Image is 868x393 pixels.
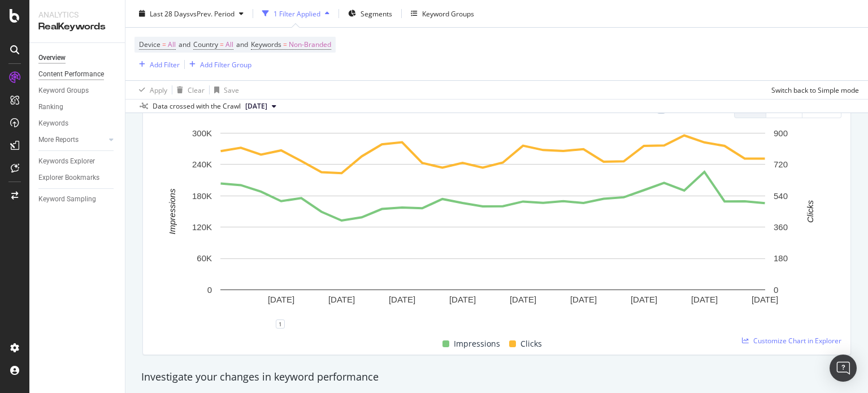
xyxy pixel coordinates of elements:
[172,81,205,99] button: Clear
[167,188,177,234] text: Impressions
[389,295,415,304] text: [DATE]
[422,8,474,18] div: Keyword Groups
[38,9,116,20] div: Analytics
[805,200,815,222] text: Clicks
[38,101,63,113] div: Ranking
[774,253,788,263] text: 180
[38,172,99,184] div: Explorer Bookmarks
[753,336,841,346] span: Customize Chart in Explorer
[192,159,212,169] text: 240K
[162,40,166,49] span: =
[774,222,788,232] text: 360
[150,8,190,18] span: Last 28 Days
[38,118,68,129] div: Keywords
[510,295,536,304] text: [DATE]
[742,336,841,346] a: Customize Chart in Explorer
[200,59,251,69] div: Add Filter Group
[245,101,267,111] span: 2025 Oct. 2nd
[190,8,235,18] span: vs Prev. Period
[193,40,218,49] span: Country
[328,295,355,304] text: [DATE]
[197,253,212,263] text: 60K
[283,40,287,49] span: =
[38,172,117,184] a: Explorer Bookmarks
[691,295,718,304] text: [DATE]
[192,128,212,138] text: 300K
[134,58,180,71] button: Add Filter
[771,85,859,94] div: Switch back to Simple mode
[192,222,212,232] text: 120K
[207,285,212,295] text: 0
[38,20,116,33] div: RealKeywords
[344,5,397,23] button: Segments
[38,156,95,167] div: Keywords Explorer
[179,40,190,49] span: and
[274,8,320,18] div: 1 Filter Applied
[152,127,833,324] svg: A chart.
[774,128,788,138] text: 900
[38,52,117,64] a: Overview
[268,295,294,304] text: [DATE]
[774,191,788,201] text: 540
[236,40,248,49] span: and
[276,319,285,329] div: 1
[774,285,778,295] text: 0
[570,295,597,304] text: [DATE]
[830,355,857,382] div: Open Intercom Messenger
[241,100,281,113] button: [DATE]
[38,156,117,167] a: Keywords Explorer
[210,81,239,99] button: Save
[188,85,205,94] div: Clear
[38,68,104,80] div: Content Performance
[38,118,117,129] a: Keywords
[150,59,180,69] div: Add Filter
[38,193,96,205] div: Keyword Sampling
[38,193,117,205] a: Keyword Sampling
[220,40,224,49] span: =
[224,85,239,94] div: Save
[134,5,248,23] button: Last 28 DaysvsPrev. Period
[767,81,859,99] button: Switch back to Simple mode
[361,8,392,18] span: Segments
[520,337,542,351] span: Clicks
[38,85,89,97] div: Keyword Groups
[168,37,176,53] span: All
[38,85,117,97] a: Keyword Groups
[38,134,106,146] a: More Reports
[150,85,167,94] div: Apply
[38,101,117,113] a: Ranking
[454,337,500,351] span: Impressions
[406,5,479,23] button: Keyword Groups
[38,68,117,80] a: Content Performance
[192,191,212,201] text: 180K
[752,295,778,304] text: [DATE]
[134,81,167,99] button: Apply
[185,58,251,71] button: Add Filter Group
[153,101,241,111] div: Data crossed with the Crawl
[289,37,331,53] span: Non-Branded
[225,37,233,53] span: All
[258,5,334,23] button: 1 Filter Applied
[774,159,788,169] text: 720
[251,40,281,49] span: Keywords
[38,52,66,64] div: Overview
[141,370,852,385] div: Investigate your changes in keyword performance
[449,295,476,304] text: [DATE]
[631,295,657,304] text: [DATE]
[38,134,79,146] div: More Reports
[139,40,160,49] span: Device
